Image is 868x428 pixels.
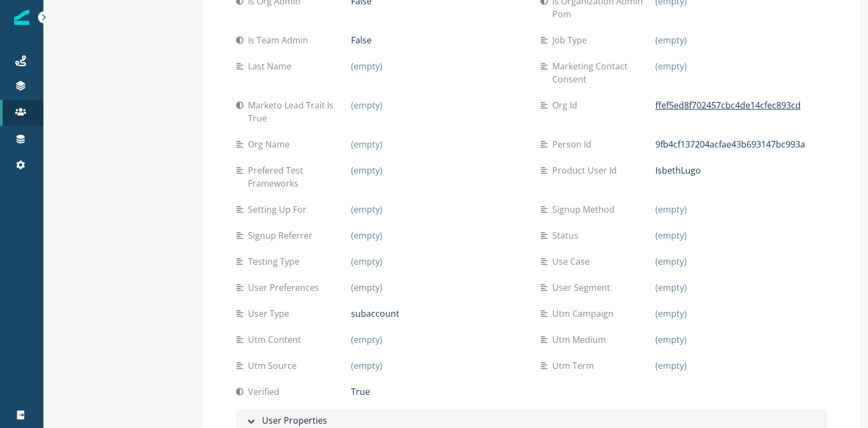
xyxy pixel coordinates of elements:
[552,333,610,346] p: Utm medium
[248,138,294,151] p: Org name
[552,34,591,47] p: Job type
[552,203,619,216] p: Signup method
[351,229,382,242] p: (empty)
[351,34,372,47] p: False
[655,203,687,216] p: (empty)
[655,164,701,177] p: IsbethLugo
[245,414,327,428] div: User Properties
[552,99,582,112] p: Org id
[248,203,311,216] p: Setting up for
[655,99,801,112] p: ffef5ed8f702457cbc4de14cfec893cd
[655,281,687,294] p: (empty)
[248,34,312,47] p: Is team admin
[248,359,301,372] p: Utm source
[351,203,382,216] p: (empty)
[248,255,304,268] p: Testing type
[655,359,687,372] p: (empty)
[655,307,687,320] p: (empty)
[552,138,596,151] p: Person id
[351,255,382,268] p: (empty)
[351,385,370,398] p: True
[14,10,29,25] img: Inflection
[655,60,687,73] p: (empty)
[655,229,687,242] p: (empty)
[351,359,382,372] p: (empty)
[351,60,382,73] p: (empty)
[248,385,284,398] p: Verified
[351,307,399,320] p: subaccount
[552,60,655,86] p: Marketing contact consent
[248,281,323,294] p: User preferences
[248,333,305,346] p: Utm content
[552,281,615,294] p: User segment
[552,307,618,320] p: Utm campaign
[351,99,382,112] p: (empty)
[248,164,351,190] p: Prefered test frameworks
[552,255,594,268] p: Use case
[248,229,317,242] p: Signup referrer
[248,99,351,125] p: Marketo lead trait is true
[351,138,382,151] p: (empty)
[655,255,687,268] p: (empty)
[351,281,382,294] p: (empty)
[351,164,382,177] p: (empty)
[655,34,687,47] p: (empty)
[248,60,296,73] p: Last name
[552,164,621,177] p: Product user id
[655,138,805,151] p: 9fb4cf137204acfae43b693147bc993a
[552,359,598,372] p: Utm term
[351,333,382,346] p: (empty)
[655,333,687,346] p: (empty)
[248,307,293,320] p: User type
[552,229,583,242] p: Status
